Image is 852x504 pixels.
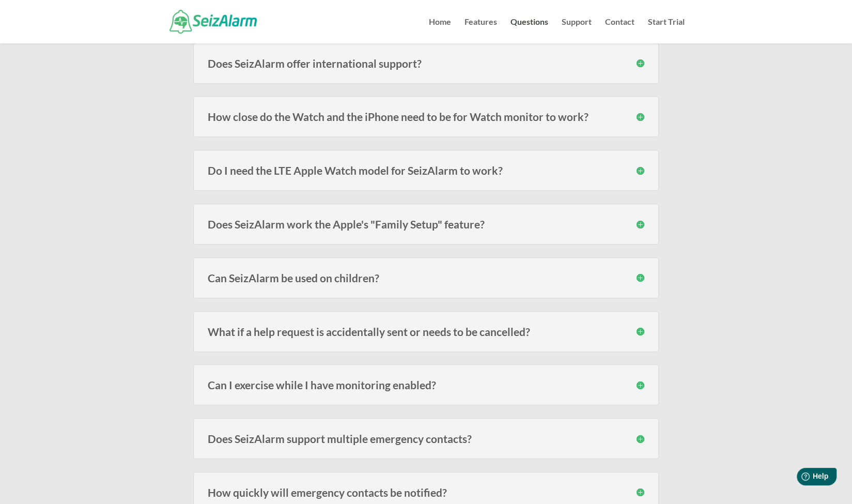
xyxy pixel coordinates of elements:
h3: Can I exercise while I have monitoring enabled? [208,379,644,390]
a: Home [429,18,451,43]
h3: Does SeizAlarm work the Apple's "Family Setup" feature? [208,219,644,230]
a: Support [562,18,592,43]
iframe: Help widget launcher [760,464,841,493]
h3: How close do the Watch and the iPhone need to be for Watch monitor to work? [208,111,644,122]
h3: Do I need the LTE Apple Watch model for SeizAlarm to work? [208,165,644,176]
a: Features [464,18,497,43]
h3: How quickly will emergency contacts be notified? [208,487,644,498]
h3: Can SeizAlarm be used on children? [208,272,644,283]
a: Contact [605,18,634,43]
img: SeizAlarm [169,10,257,33]
a: Start Trial [648,18,685,43]
h3: Does SeizAlarm offer international support? [208,58,644,69]
a: Questions [510,18,548,43]
h3: What if a help request is accidentally sent or needs to be cancelled? [208,326,644,337]
h3: Does SeizAlarm support multiple emergency contacts? [208,433,644,444]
